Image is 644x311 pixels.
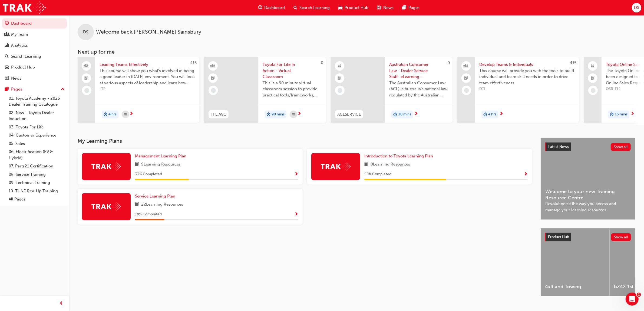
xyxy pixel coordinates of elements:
[2,40,67,50] a: Analytics
[499,112,503,116] span: next-icon
[570,60,576,65] span: 415
[91,202,121,211] img: Trak
[211,111,226,118] span: TFLIAVC
[5,21,9,26] span: guage-icon
[211,75,215,82] span: booktick-icon
[373,2,398,13] a: news-iconNews
[141,161,181,168] span: 9 Learning Resources
[135,154,186,158] span: Management Learning Plan
[2,18,67,28] a: Dashboard
[626,293,639,306] iframe: Intercom live chat
[293,4,297,11] span: search-icon
[263,80,322,98] span: This is a 90 minute virtual classroom session to provide practical tools/frameworks, behaviours a...
[447,60,450,65] span: 0
[91,162,121,171] img: Trak
[364,153,435,159] a: Introduction to Toyota Learning Plan
[610,111,614,118] span: duration-icon
[541,138,635,220] a: Latest NewsShow allWelcome to your new Training Resource CentreRevolutionise the way you access a...
[294,212,298,217] span: Show Progress
[6,187,67,195] a: 10. TUNE Rev-Up Training
[364,154,433,158] span: Introduction to Toyota Learning Plan
[632,3,641,12] button: DS
[5,43,9,48] span: chart-icon
[591,63,595,70] span: laptop-icon
[345,5,368,11] span: Product Hub
[3,2,46,14] img: Trak
[85,75,88,82] span: booktick-icon
[591,88,596,93] span: learningRecordVerb_NONE-icon
[124,111,127,118] span: calendar-icon
[5,65,9,70] span: car-icon
[464,75,468,82] span: booktick-icon
[11,75,21,82] div: News
[294,171,298,178] button: Show Progress
[634,5,639,11] span: DS
[545,233,631,241] a: Product HubShow all
[6,179,67,187] a: 09. Technical Training
[61,86,65,93] span: up-icon
[60,300,64,307] span: prev-icon
[69,49,644,55] h3: Next up for me
[135,193,177,199] a: Service Learning Plan
[545,189,631,201] span: Welcome to your new Training Resource Centre
[5,54,9,59] span: search-icon
[108,111,117,118] span: 4 hrs
[78,57,199,123] a: 415Leading Teams EffectivelyThis course will show you what's involved in being a good leader in [...
[2,51,67,61] a: Search Learning
[104,111,107,118] span: duration-icon
[321,162,351,171] img: Trak
[211,88,216,93] span: learningRecordVerb_NONE-icon
[267,111,270,118] span: duration-icon
[2,30,67,40] a: My Team
[479,68,575,86] span: This course will provide you with the tools to build individual and team skill needs in order to ...
[272,111,285,118] span: 90 mins
[100,86,195,92] span: LTE
[6,109,67,123] a: 02. New - Toyota Dealer Induction
[294,211,298,218] button: Show Progress
[545,201,631,213] span: Revolutionise the way you access and manage your learning resources.
[2,84,67,94] button: Pages
[548,235,569,239] span: Product Hub
[100,68,195,86] span: This course will show you what's involved in being a good leader in [DATE] environment. You will ...
[6,170,67,179] a: 08. Service Training
[2,73,67,83] a: News
[294,172,298,177] span: Show Progress
[545,284,605,290] span: 4x4 and Towing
[464,88,469,93] span: learningRecordVerb_NONE-icon
[457,57,579,123] a: 415Develop Teams & IndividualsThis course will provide you with the tools to build individual and...
[615,111,628,118] span: 15 mins
[637,293,641,297] span: 1
[611,143,631,151] button: Show all
[299,5,330,11] span: Search Learning
[383,5,394,11] span: News
[321,60,323,65] span: 0
[393,111,397,118] span: duration-icon
[211,63,215,70] span: learningResourceType_INSTRUCTOR_LED-icon
[254,2,289,13] a: guage-iconDashboard
[78,138,532,144] h3: My Learning Plans
[5,76,9,81] span: news-icon
[135,171,162,177] span: 33 % Completed
[334,2,373,13] a: car-iconProduct Hub
[377,4,381,11] span: news-icon
[2,62,67,72] a: Product Hub
[398,111,411,118] span: 30 mins
[297,112,301,116] span: next-icon
[135,194,175,199] span: Service Learning Plan
[11,86,22,92] div: Pages
[2,17,67,84] button: DashboardMy TeamAnalyticsSearch LearningProduct HubNews
[611,233,631,241] button: Show all
[524,171,528,178] button: Show Progress
[11,53,41,60] div: Search Learning
[414,112,418,116] span: next-icon
[6,123,67,131] a: 03. Toyota For Life
[96,29,201,35] span: Welcome back , [PERSON_NAME] Sainsbury
[11,42,28,48] div: Analytics
[135,153,189,159] a: Management Learning Plan
[483,111,487,118] span: duration-icon
[289,2,334,13] a: search-iconSearch Learning
[541,228,610,296] a: 4x4 and Towing
[258,4,262,11] span: guage-icon
[338,63,342,70] span: learningResourceType_ELEARNING-icon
